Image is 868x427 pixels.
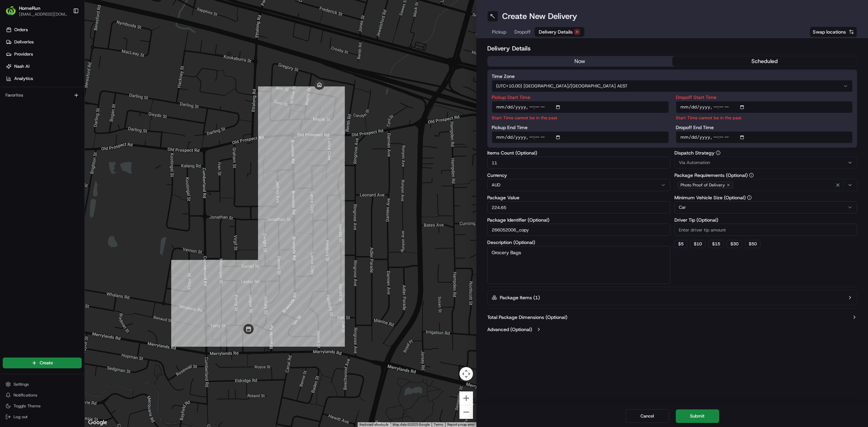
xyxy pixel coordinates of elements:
[14,39,34,45] span: Deliveries
[487,326,857,333] button: Advanced (Optional)
[488,56,672,66] button: now
[359,422,389,427] button: Keyboard shortcuts
[14,27,28,33] span: Orders
[14,403,41,409] span: Toggle Theme
[674,218,857,222] label: Driver Tip (Optional)
[40,360,53,366] span: Create
[86,418,109,427] a: Open this area in Google Maps (opens a new window)
[810,26,857,37] button: Swap locations
[492,74,853,79] label: Time Zone
[459,391,473,405] button: Zoom in
[487,218,670,222] label: Package Identifier (Optional)
[487,157,670,169] input: Enter number of items
[749,173,754,178] button: Package Requirements (Optional)
[3,390,82,400] button: Notifications
[674,150,857,155] label: Dispatch Strategy
[487,44,857,53] h2: Delivery Details
[14,414,27,420] span: Log out
[487,240,670,245] label: Description (Optional)
[626,409,669,423] button: Cancel
[727,240,742,248] button: $30
[447,423,474,426] a: Report a map error
[5,5,16,16] img: HomeRun
[514,28,531,35] span: Dropoff
[492,28,506,35] span: Pickup
[487,150,670,155] label: Items Count (Optional)
[19,12,67,17] button: [EMAIL_ADDRESS][DOMAIN_NAME]
[487,201,670,213] input: Enter package value
[393,423,430,426] span: Map data ©2025 Google
[3,49,84,60] a: Providers
[3,3,70,19] button: HomeRunHomeRun[EMAIL_ADDRESS][DOMAIN_NAME]
[674,240,687,248] button: $5
[3,90,82,101] div: Favorites
[487,314,567,321] label: Total Package Dimensions (Optional)
[502,11,577,22] h1: Create New Delivery
[690,240,706,248] button: $10
[3,73,84,84] a: Analytics
[674,195,857,200] label: Minimum Vehicle Size (Optional)
[674,179,857,191] button: Photo Proof of Delivery
[14,392,37,398] span: Notifications
[674,173,857,178] label: Package Requirements (Optional)
[716,150,721,155] button: Dispatch Strategy
[434,423,443,426] a: Terms (opens in new tab)
[676,115,853,121] p: Start Time cannot be in the past
[487,290,857,305] button: Package Items (1)
[492,125,669,130] label: Pickup End Time
[813,28,846,35] span: Swap locations
[708,240,724,248] button: $15
[680,182,725,188] span: Photo Proof of Delivery
[747,195,752,200] button: Minimum Vehicle Size (Optional)
[487,246,670,284] textarea: Grocery Bags
[676,125,853,130] label: Dropoff End Time
[487,326,532,333] label: Advanced (Optional)
[676,409,719,423] button: Submit
[674,157,857,169] button: Via Automation
[459,367,473,381] button: Map camera controls
[19,5,40,12] button: HomeRun
[500,294,540,301] label: Package Items ( 1 )
[492,115,669,121] p: Start Time cannot be in the past
[492,95,669,100] label: Pickup Start Time
[539,28,573,35] span: Delivery Details
[679,160,710,166] span: Via Automation
[487,195,670,200] label: Package Value
[14,51,33,57] span: Providers
[459,405,473,419] button: Zoom out
[3,380,82,389] button: Settings
[3,358,82,368] button: Create
[487,224,670,236] input: Enter package identifier
[676,95,853,100] label: Dropoff Start Time
[14,63,29,69] span: Nash AI
[672,56,857,66] button: scheduled
[14,382,29,387] span: Settings
[86,418,109,427] img: Google
[3,61,84,72] a: Nash AI
[3,412,82,422] button: Log out
[487,314,857,321] button: Total Package Dimensions (Optional)
[3,37,84,47] a: Deliveries
[14,76,33,82] span: Analytics
[674,224,857,236] input: Enter driver tip amount
[3,24,84,35] a: Orders
[3,401,82,411] button: Toggle Theme
[487,173,670,178] label: Currency
[745,240,761,248] button: $50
